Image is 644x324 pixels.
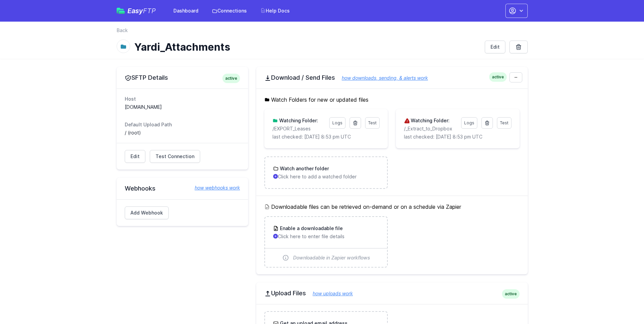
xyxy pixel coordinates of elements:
[264,74,520,82] h2: Download / Send Files
[264,289,520,297] h2: Upload Files
[273,233,379,240] p: Click here to enter file details
[293,254,370,261] span: Downloadable in Zapier workflows
[117,27,128,34] a: Back
[117,8,125,14] img: easyftp_logo.png
[134,41,479,53] h1: Yardi_Attachments
[404,133,511,140] p: last checked: [DATE] 8:53 pm UTC
[329,117,345,129] a: Logs
[125,206,169,219] a: Add Webhook
[222,74,240,83] span: active
[409,117,450,124] h3: Watching Folder:
[143,7,156,15] span: FTP
[125,121,240,128] dt: Default Upload Path
[279,225,343,232] h3: Enable a downloadable file
[502,289,520,299] span: active
[485,41,505,53] a: Edit
[117,27,528,38] nav: Breadcrumb
[368,120,377,125] span: Test
[335,75,428,81] a: how downloads, sending, & alerts work
[610,290,636,316] iframe: Drift Widget Chat Controller
[256,5,294,17] a: Help Docs
[273,173,379,180] p: Click here to add a watched folder
[125,150,145,163] a: Edit
[125,96,240,102] dt: Host
[117,7,156,14] a: EasyFTP
[125,74,240,82] h2: SFTP Details
[500,120,508,125] span: Test
[278,117,318,124] h3: Watching Folder:
[404,125,457,132] p: /_Extract_to_Dropbox
[265,157,387,188] a: Watch another folder Click here to add a watched folder
[188,184,240,191] a: how webhooks work
[169,5,202,17] a: Dashboard
[127,7,156,14] span: Easy
[264,96,520,104] h5: Watch Folders for new or updated files
[156,153,194,160] span: Test Connection
[272,125,325,132] p: /EXPORT_Leases
[125,129,240,136] dd: / (root)
[497,117,511,129] a: Test
[125,104,240,110] dd: [DOMAIN_NAME]
[489,72,507,82] span: active
[265,217,387,267] a: Enable a downloadable file Click here to enter file details Downloadable in Zapier workflows
[272,133,380,140] p: last checked: [DATE] 8:53 pm UTC
[306,291,353,296] a: how uploads work
[264,203,520,211] h5: Downloadable files can be retrieved on-demand or on a schedule via Zapier
[208,5,251,17] a: Connections
[125,184,240,193] h2: Webhooks
[150,150,200,163] a: Test Connection
[461,117,477,129] a: Logs
[365,117,380,129] a: Test
[279,165,329,172] h3: Watch another folder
